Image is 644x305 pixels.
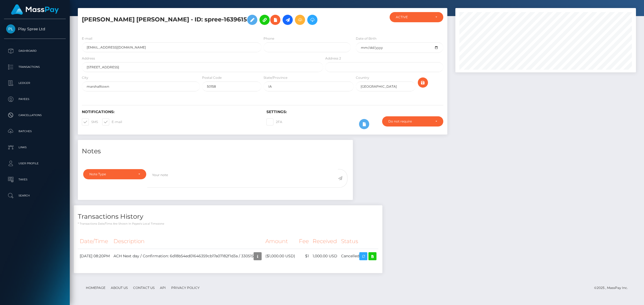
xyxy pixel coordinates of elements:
[82,110,258,114] h6: Notifications:
[6,63,64,71] p: Transactions
[264,36,274,41] label: Phone
[11,4,59,15] img: MassPay Logo
[102,118,122,125] label: E-mail
[356,36,376,41] label: Date of Birth
[82,75,88,80] label: City
[4,189,66,202] a: Search
[82,118,98,125] label: SMS
[4,27,66,31] span: Play Spree Ltd
[6,47,64,55] p: Dashboard
[388,119,431,124] div: Do not require
[4,125,66,138] a: Batches
[4,173,66,186] a: Taxes
[202,75,222,80] label: Postal Code
[297,234,311,249] th: Fee
[82,56,95,61] label: Address
[109,284,130,292] a: About Us
[297,249,311,263] td: $1
[264,234,297,249] th: Amount
[283,15,293,25] a: Initiate Payout
[594,285,632,291] div: © 2025 , MassPay Inc.
[325,56,341,61] label: Address 2
[83,169,146,179] button: Note Type
[6,127,64,135] p: Batches
[4,44,66,58] a: Dashboard
[131,284,157,292] a: Contact Us
[6,176,64,184] p: Taxes
[4,109,66,122] a: Cancellations
[84,284,108,292] a: Homepage
[6,24,15,34] img: Play Spree Ltd
[4,60,66,74] a: Transactions
[78,249,112,263] td: [DATE] 08:20PM
[82,36,92,41] label: E-mail
[6,79,64,87] p: Ledger
[112,249,264,263] td: ACH Next day / Confirmation: 6d18b54ed01646359cb17a07182f1d3a / 330515
[4,76,66,90] a: Ledger
[112,234,264,249] th: Description
[6,111,64,119] p: Cancellations
[266,110,443,114] h6: Settings:
[82,147,349,156] h4: Notes
[311,234,339,249] th: Received
[6,143,64,151] p: Links
[264,75,287,80] label: State/Province
[356,75,369,80] label: Country
[4,92,66,106] a: Payees
[4,157,66,170] a: User Profile
[6,159,64,168] p: User Profile
[169,284,202,292] a: Privacy Policy
[339,249,378,263] td: Cancelled
[89,172,134,176] div: Note Type
[311,249,339,263] td: 1,000.00 USD
[158,284,168,292] a: API
[6,192,64,200] p: Search
[382,116,443,127] button: Do not require
[78,234,112,249] th: Date/Time
[78,212,378,221] h4: Transactions History
[396,15,431,19] div: ACTIVE
[82,12,320,28] h5: [PERSON_NAME] [PERSON_NAME] - ID: spree-1639615
[4,141,66,154] a: Links
[339,234,378,249] th: Status
[266,118,282,125] label: 2FA
[6,95,64,103] p: Payees
[390,12,443,22] button: ACTIVE
[264,249,297,263] td: ($1,000.00 USD)
[78,222,378,226] p: * Transactions date/time are shown in payee's local timezone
